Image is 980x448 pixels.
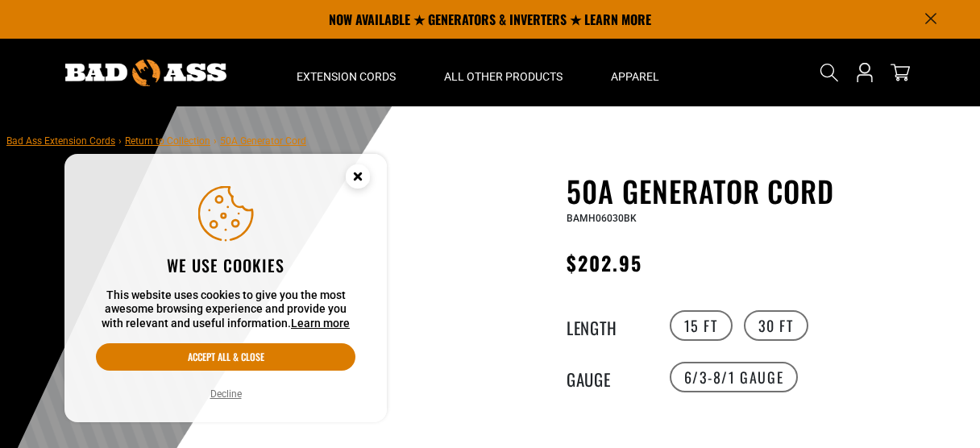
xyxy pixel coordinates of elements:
label: 6/3-8/1 Gauge [670,362,799,392]
span: All Other Products [444,69,563,84]
nav: breadcrumbs [6,131,306,150]
legend: Gauge [567,367,647,388]
p: This website uses cookies to give you the most awesome browsing experience and provide you with r... [96,288,355,331]
button: Accept all & close [96,343,355,371]
span: $202.95 [567,248,643,277]
summary: Search [816,60,842,85]
span: › [118,135,122,147]
span: Extension Cords [297,69,396,84]
h2: We use cookies [96,255,355,276]
aside: Cookie Consent [64,154,387,423]
label: 30 FT [744,310,808,341]
span: Apparel [611,69,659,84]
summary: All Other Products [420,39,587,106]
span: BAMH06030BK [567,213,637,224]
img: Bad Ass Extension Cords [65,60,226,86]
a: Bad Ass Extension Cords [6,135,115,147]
span: › [214,135,217,147]
label: 15 FT [670,310,733,341]
button: Decline [206,386,247,402]
a: Return to Collection [125,135,210,147]
summary: Extension Cords [272,39,420,106]
h1: 50A Generator Cord [567,174,961,208]
a: Learn more [291,317,350,330]
legend: Length [567,315,647,336]
span: 50A Generator Cord [220,135,306,147]
summary: Apparel [587,39,683,106]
